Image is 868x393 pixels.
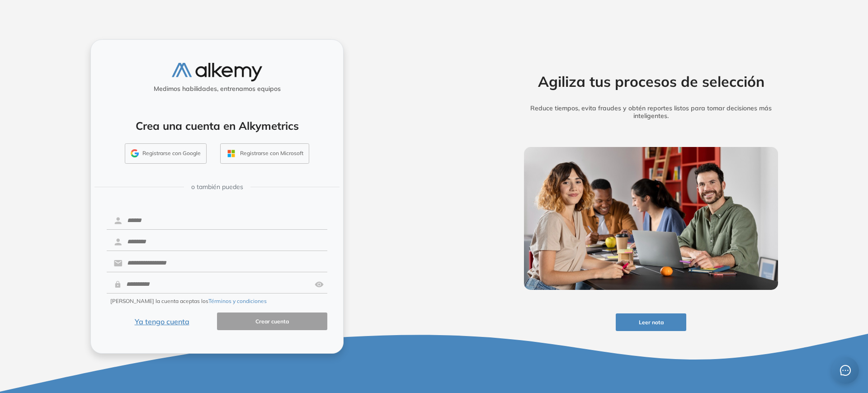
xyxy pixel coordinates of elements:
[107,313,217,330] button: Ya tengo cuenta
[94,85,340,93] h5: Medimos habilidades, entrenamos equipos
[226,148,236,159] img: OUTLOOK_ICON
[840,365,851,376] span: message
[208,297,267,305] button: Términos y condiciones
[616,313,686,331] button: Leer nota
[217,313,327,330] button: Crear cuenta
[524,147,778,290] img: img-more-info
[510,73,792,90] h2: Agiliza tus procesos de selección
[510,104,792,120] h5: Reduce tiempos, evita fraudes y obtén reportes listos para tomar decisiones más inteligentes.
[131,149,139,157] img: GMAIL_ICON
[220,143,309,164] button: Registrarse con Microsoft
[125,143,207,164] button: Registrarse con Google
[191,182,243,192] span: o también puedes
[110,297,267,305] span: [PERSON_NAME] la cuenta aceptas los
[103,119,331,133] h4: Crea una cuenta en Alkymetrics
[315,276,324,293] img: asd
[172,63,262,81] img: logo-alkemy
